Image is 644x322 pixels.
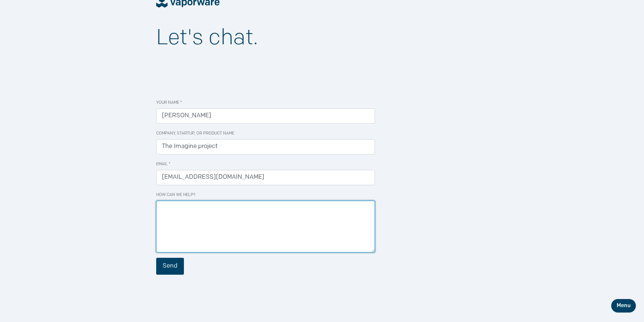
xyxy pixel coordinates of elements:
label: Your Name * [156,100,182,106]
label: Company, Startup, or Product Name [156,130,234,137]
h1: Let's chat. [156,25,487,53]
input: richard@piedpiper.com [156,170,375,185]
label: Email * [156,161,170,167]
button: Send [156,258,184,275]
input: Pied Piper [156,139,375,154]
label: How can we help? [156,192,195,198]
input: Richard Hendricks [156,108,375,124]
button: Menu [611,299,636,313]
